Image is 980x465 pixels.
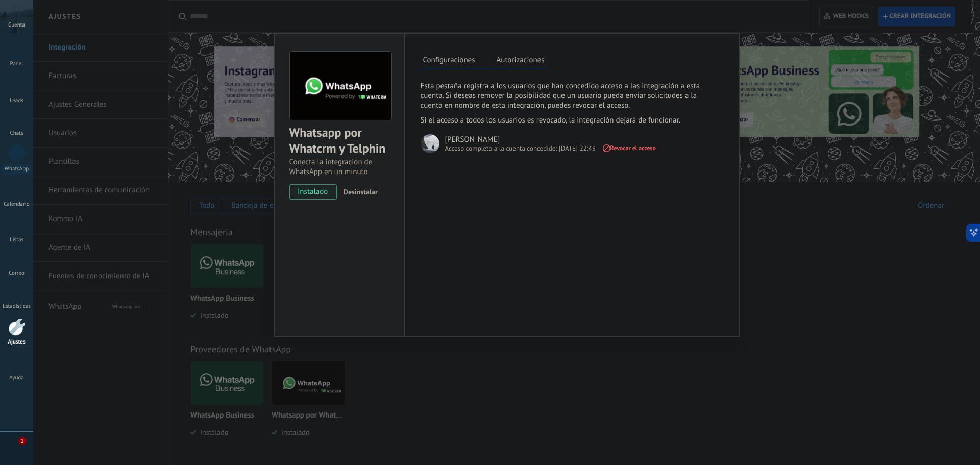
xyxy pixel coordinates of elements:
[2,237,32,243] div: Listas
[2,303,32,310] div: Estadísticas
[339,184,378,200] button: Desinstalar
[18,437,27,445] span: 1
[421,81,705,110] p: Esta pestaña registra a los usuarios que han concedido acceso a las integración a esta cuenta. Si...
[421,115,705,125] p: Si el acceso a todos los usuarios es revocado, la integración dejará de funcionar.
[494,54,547,69] label: Autorizaciones
[445,135,500,144] div: [PERSON_NAME]
[445,144,596,153] div: Acceso completo a la cuenta concedido: [DATE] 22:43
[8,22,25,29] span: Cuenta
[2,339,32,346] div: Ajustes
[2,164,31,174] div: WhatsApp
[290,52,391,120] img: logo_main.png
[2,201,32,208] div: Calendario
[421,134,439,153] img: 1.jpeg
[344,187,378,197] span: Desinstalar
[2,97,32,104] div: Leads
[289,157,389,177] div: Conecta la integración de WhatsApp en un minuto
[2,61,32,67] div: Panel
[2,270,32,277] div: Correo
[2,130,32,137] div: Chats
[601,144,656,152] span: Revocar el acceso
[2,375,32,381] div: Ayuda
[421,54,478,69] label: Configuraciones
[289,125,389,157] div: Whatsapp por Whatcrm y Telphin
[290,184,336,200] span: instalado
